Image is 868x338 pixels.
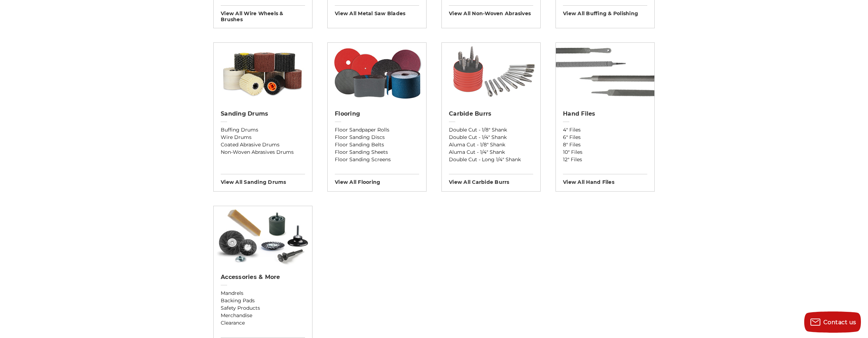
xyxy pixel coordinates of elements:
h2: Accessories & More [221,274,305,281]
a: Coated Abrasive Drums [221,141,305,148]
h2: Sanding Drums [221,110,305,117]
h3: View All carbide burrs [449,174,533,185]
a: Floor Sanding Discs [335,134,419,141]
h3: View All metal saw blades [335,5,419,17]
a: 12" Files [563,156,647,163]
h3: View All hand files [563,174,647,185]
a: Clearance [221,319,305,327]
img: Accessories & More [214,206,312,266]
a: Safety Products [221,304,305,312]
a: Backing Pads [221,297,305,304]
span: Contact us [823,319,856,326]
img: Hand Files [556,43,654,103]
a: Mandrels [221,290,305,297]
img: Flooring [328,43,426,103]
a: Merchandise [221,312,305,319]
h2: Hand Files [563,110,647,117]
img: Carbide Burrs [442,43,540,103]
a: Buffing Drums [221,126,305,134]
a: 10" Files [563,148,647,156]
a: Floor Sanding Sheets [335,148,419,156]
a: 8" Files [563,141,647,148]
h2: Flooring [335,110,419,117]
h3: View All buffing & polishing [563,5,647,17]
a: Aluma Cut - 1/8" Shank [449,141,533,148]
a: Floor Sanding Screens [335,156,419,163]
h3: View All sanding drums [221,174,305,185]
a: Double Cut - 1/8" Shank [449,126,533,134]
a: Floor Sanding Belts [335,141,419,148]
h3: View All flooring [335,174,419,185]
button: Contact us [804,311,861,333]
a: 6" Files [563,134,647,141]
img: Sanding Drums [214,43,312,103]
h2: Carbide Burrs [449,110,533,117]
a: Wire Drums [221,134,305,141]
a: Double Cut - 1/4" Shank [449,134,533,141]
a: Non-Woven Abrasives Drums [221,148,305,156]
a: Floor Sandpaper Rolls [335,126,419,134]
h3: View All non-woven abrasives [449,5,533,17]
h3: View All wire wheels & brushes [221,5,305,23]
a: 4" Files [563,126,647,134]
a: Double Cut - Long 1/4" Shank [449,156,533,163]
a: Aluma Cut - 1/4" Shank [449,148,533,156]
